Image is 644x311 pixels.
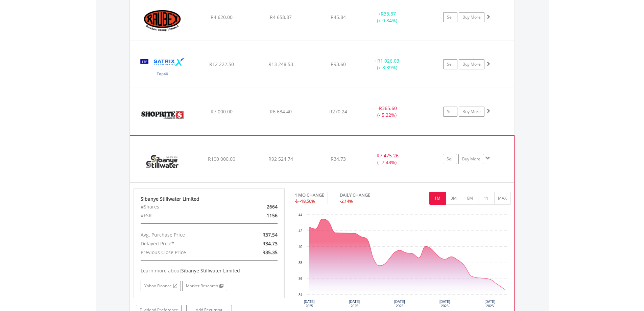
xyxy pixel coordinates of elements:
div: + (+ 0.84%) [362,10,413,24]
span: R12 222.50 [209,61,234,67]
span: R45.84 [331,14,346,20]
div: Delayed Price* [136,239,234,248]
span: R38.87 [381,10,396,17]
div: DAILY CHANGE [340,192,394,198]
text: [DATE] 2025 [394,300,405,308]
text: [DATE] 2025 [349,300,360,308]
img: EQU.ZA.SHP.png [133,97,191,133]
a: Sell [443,12,457,22]
a: Buy More [458,154,484,164]
span: R1 026.03 [377,58,399,64]
a: Sell [443,107,457,117]
div: Previous Close Price [136,248,234,257]
text: 34 [299,293,303,297]
img: EQU.ZA.SSW.png [134,144,192,181]
button: 3M [446,192,462,205]
span: -2.14% [340,198,353,204]
a: Yahoo Finance [141,281,181,291]
div: 1 MO CHANGE [295,192,324,198]
span: R7 000.00 [211,108,233,115]
div: Learn more about [141,267,278,274]
span: R100 000.00 [208,156,235,162]
span: R270.24 [329,108,347,115]
div: + (+ 8.39%) [362,58,413,71]
span: R34.73 [331,156,346,162]
text: 40 [299,245,303,249]
img: EQU.ZA.STX40.png [133,50,191,86]
text: 36 [299,277,303,281]
span: R365.60 [379,105,397,111]
span: R34.73 [262,240,278,247]
div: #Shares [136,202,234,211]
span: Sibanye Stillwater Limited [181,267,240,274]
span: R4 658.87 [270,14,292,20]
a: Market Research [182,281,227,291]
text: [DATE] 2025 [304,300,315,308]
a: Buy More [459,59,484,69]
a: Sell [443,154,457,164]
button: 1M [429,192,446,205]
span: R4 620.00 [211,14,233,20]
text: 44 [299,213,303,217]
span: R35.35 [262,249,278,256]
div: Avg. Purchase Price [136,230,234,239]
div: - (- 5.22%) [362,105,413,118]
button: 6M [462,192,478,205]
span: R37.54 [262,231,278,238]
div: Sibanye Stillwater Limited [141,196,278,202]
div: #FSR [136,211,234,220]
span: R13 248.53 [268,61,293,67]
text: [DATE] 2025 [439,300,450,308]
button: MAX [494,192,511,205]
div: .1156 [234,211,283,220]
a: Sell [443,59,457,69]
span: R7 475.26 [377,152,399,159]
a: Buy More [459,12,484,22]
div: - (- 7.48%) [361,152,412,166]
a: Buy More [459,107,484,117]
button: 1Y [478,192,495,205]
span: R92 524.74 [268,156,293,162]
text: 42 [299,229,303,233]
span: R6 634.40 [270,108,292,115]
div: 2664 [234,202,283,211]
span: R93.60 [331,61,346,67]
text: [DATE] 2025 [485,300,496,308]
text: 38 [299,261,303,265]
span: -18.50% [300,198,315,204]
img: EQU.ZA.RBX.png [133,2,191,39]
